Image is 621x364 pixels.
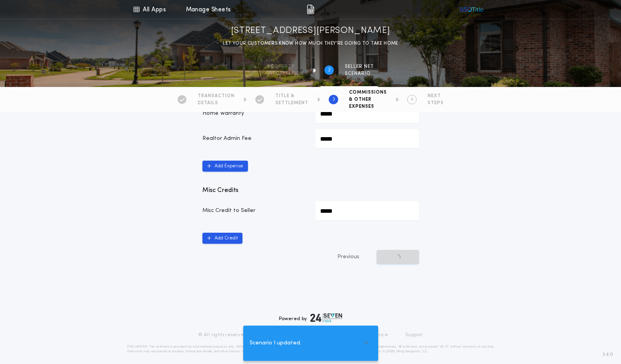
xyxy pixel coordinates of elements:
span: EXPENSES [349,103,387,110]
span: COMMISSIONS [349,89,387,96]
span: TRANSACTION [198,93,235,99]
span: Scenario 1 updated. [249,339,301,348]
span: NEXT [428,93,444,99]
span: SELLER NET [345,63,374,70]
button: Previous [322,250,375,264]
h2: 4 [411,96,413,103]
span: information [268,71,304,77]
img: logo [310,313,342,322]
button: Add Credit [202,233,242,244]
h2: 3 [332,96,335,103]
button: Add Expense [202,161,248,172]
span: DETAILS [198,100,235,106]
span: SETTLEMENT [275,100,308,106]
img: img [307,5,314,14]
span: TITLE & [275,93,308,99]
p: LET YOUR CUSTOMERS KNOW HOW MUCH THEY’RE GOING TO TAKE HOME [223,40,398,47]
p: Realtor Admin Fee [202,135,306,143]
div: Powered by [279,313,342,322]
span: STEPS [428,100,444,106]
p: Misc Credits [202,186,419,195]
span: & OTHER [349,96,387,103]
p: Home Warranty [202,110,306,118]
img: vs-icon [459,5,484,13]
span: SCENARIO [345,71,374,77]
h2: 2 [328,67,331,73]
span: Property [268,63,304,70]
h1: [STREET_ADDRESS][PERSON_NAME] [231,25,390,37]
p: Misc Credit to Seller [202,207,306,215]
